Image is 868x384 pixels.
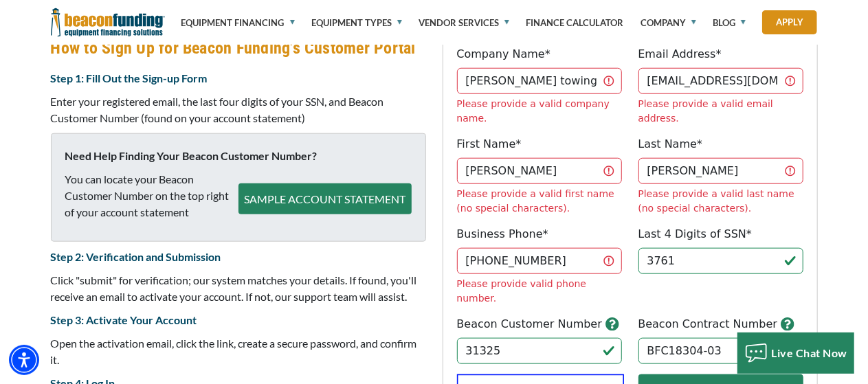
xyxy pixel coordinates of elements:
strong: Step 3: Activate Your Account [51,313,197,326]
input: John [457,158,622,184]
p: Click "submit" for verification; our system matches your details. If found, you'll receive an ema... [51,272,426,305]
div: Please provide a valid company name. [457,97,622,126]
input: 1234 [638,248,803,274]
input: Beacon Funding [457,68,622,94]
strong: Step 2: Verification and Submission [51,250,221,263]
label: Beacon Customer Number [457,316,603,332]
div: Please provide a valid email address. [638,97,803,126]
label: Beacon Contract Number [638,316,778,332]
button: SAMPLE ACCOUNT STATEMENT [238,183,412,214]
a: Apply [762,10,817,34]
label: Business Phone* [457,226,548,242]
h4: How to Sign Up for Beacon Funding's Customer Portal [51,36,426,60]
span: Live Chat Now [772,346,848,359]
input: 123456 [457,338,622,364]
label: Last 4 Digits of SSN* [638,226,753,242]
input: jdoe@gmail.com [638,68,803,94]
strong: Step 1: Fill Out the Sign-up Form [51,71,208,84]
input: Doe [638,158,803,184]
div: Please provide a valid last name (no special characters). [638,187,803,216]
strong: Need Help Finding Your Beacon Customer Number? [65,149,318,162]
button: Live Chat Now [737,332,855,374]
label: Last Name* [638,136,703,153]
label: Company Name* [457,46,550,63]
input: BFC12345-01 [638,338,803,364]
div: Please provide valid phone number. [457,277,622,306]
button: button [605,316,619,332]
p: You can locate your Beacon Customer Number on the top right of your account statement [65,171,238,221]
div: Please provide a valid first name (no special characters). [457,187,622,216]
label: First Name* [457,136,522,153]
input: (555) 555-5555 [457,248,622,274]
div: Accessibility Menu [9,345,39,375]
p: Enter your registered email, the last four digits of your SSN, and Beacon Customer Number (found ... [51,93,426,126]
button: button [781,316,794,332]
label: Email Address* [638,46,722,63]
p: Open the activation email, click the link, create a secure password, and confirm it. [51,335,426,368]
